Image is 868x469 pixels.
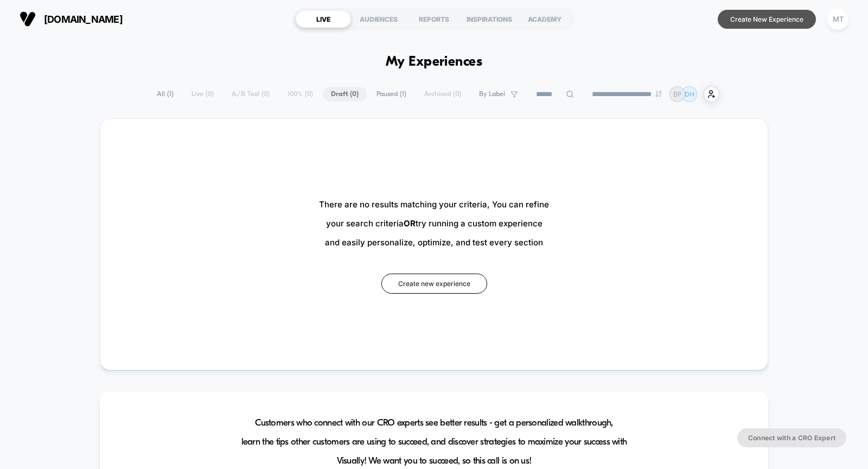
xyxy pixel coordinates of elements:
[462,10,517,28] div: INSPIRATIONS
[5,226,23,244] button: Play, NEW DEMO 2025-VEED.mp4
[404,218,416,229] b: OR
[685,90,694,98] p: DH
[16,10,126,28] button: [DOMAIN_NAME]
[296,10,351,28] div: LIVE
[718,10,816,29] button: Create New Experience
[208,112,234,138] button: Play, NEW DEMO 2025-VEED.mp4
[737,428,846,447] button: Connect with a CRO Expert
[315,229,343,241] div: Duration
[44,14,123,25] span: [DOMAIN_NAME]
[381,274,487,294] button: Create new experience
[8,212,437,222] input: Seek
[479,90,505,98] span: By Label
[655,91,662,97] img: end
[351,10,406,28] div: AUDIENCES
[673,90,682,98] p: BP
[406,10,462,28] div: REPORTS
[368,87,414,102] span: Paused ( 1 )
[517,10,572,28] div: ACADEMY
[827,9,848,30] div: MT
[288,229,313,241] div: Current time
[149,87,182,102] span: All ( 1 )
[319,195,549,252] span: There are no results matching your criteria, You can refine your search criteria try running a cu...
[20,11,36,27] img: Visually logo
[365,230,397,240] input: Volume
[824,8,852,30] button: MT
[386,54,483,70] h1: My Experiences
